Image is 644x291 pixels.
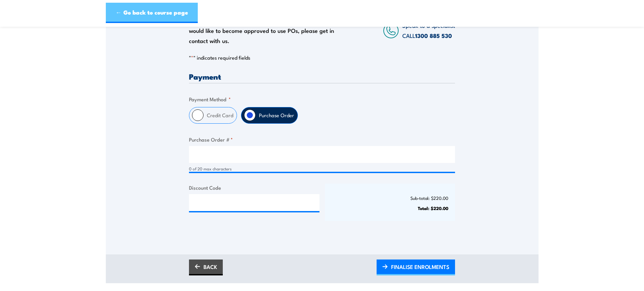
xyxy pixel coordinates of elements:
[189,54,455,61] p: " " indicates required fields
[377,259,455,275] a: FINALISE ENROLMENTS
[256,107,297,123] label: Purchase Order
[106,3,198,23] a: ← Go back to course page
[189,259,223,275] a: BACK
[189,15,342,46] div: Only approved companies can use purchase orders. If you would like to become approved to use POs,...
[418,205,448,211] strong: Total: $220.00
[189,136,455,143] label: Purchase Order #
[189,72,455,80] h3: Payment
[189,184,319,191] label: Discount Code
[391,258,449,276] span: FINALISE ENROLMENTS
[402,21,455,40] span: Speak to a specialist CALL
[189,166,455,172] div: 0 of 20 max characters
[332,195,449,201] p: Sub-total: $220.00
[415,31,452,40] a: 1300 885 530
[204,107,237,123] label: Credit Card
[189,95,231,103] legend: Payment Method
